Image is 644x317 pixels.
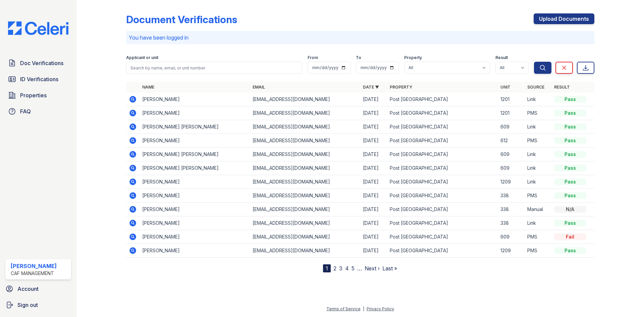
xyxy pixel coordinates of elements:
[250,230,360,244] td: [EMAIL_ADDRESS][DOMAIN_NAME]
[250,148,360,161] td: [EMAIL_ADDRESS][DOMAIN_NAME]
[140,203,250,216] td: [PERSON_NAME]
[11,262,57,270] div: [PERSON_NAME]
[360,148,387,161] td: [DATE]
[387,161,497,175] td: Post [GEOGRAPHIC_DATA]
[20,107,31,115] span: FAQ
[498,203,525,216] td: 338
[129,34,592,42] p: You have been logged in
[363,306,364,311] div: |
[356,55,361,60] label: To
[554,110,586,116] div: Pass
[250,189,360,203] td: [EMAIL_ADDRESS][DOMAIN_NAME]
[387,203,497,216] td: Post [GEOGRAPHIC_DATA]
[495,55,508,60] label: Result
[326,306,361,311] a: Terms of Service
[554,247,586,254] div: Pass
[11,270,57,277] div: CAF Management
[126,62,302,74] input: Search by name, email, or unit number
[554,178,586,185] div: Pass
[525,216,551,230] td: Link
[500,85,511,90] a: Unit
[339,265,342,272] a: 3
[360,161,387,175] td: [DATE]
[5,89,71,102] a: Properties
[360,93,387,106] td: [DATE]
[525,175,551,189] td: Link
[498,161,525,175] td: 609
[554,192,586,199] div: Pass
[554,165,586,171] div: Pass
[525,93,551,106] td: Link
[387,134,497,148] td: Post [GEOGRAPHIC_DATA]
[20,91,47,99] span: Properties
[5,56,71,70] a: Doc Verifications
[498,106,525,120] td: 1201
[367,306,394,311] a: Privacy Policy
[140,216,250,230] td: [PERSON_NAME]
[17,301,38,309] span: Sign out
[360,134,387,148] td: [DATE]
[363,85,379,90] a: Date ▼
[390,85,412,90] a: Property
[140,148,250,161] td: [PERSON_NAME] [PERSON_NAME]
[525,106,551,120] td: PMS
[554,206,586,213] div: N/A
[360,230,387,244] td: [DATE]
[527,85,544,90] a: Source
[140,161,250,175] td: [PERSON_NAME] [PERSON_NAME]
[498,93,525,106] td: 1201
[5,105,71,118] a: FAQ
[250,244,360,258] td: [EMAIL_ADDRESS][DOMAIN_NAME]
[554,137,586,144] div: Pass
[250,175,360,189] td: [EMAIL_ADDRESS][DOMAIN_NAME]
[126,13,237,25] div: Document Verifications
[554,85,570,90] a: Result
[357,264,362,272] span: …
[525,203,551,216] td: Manual
[140,120,250,134] td: [PERSON_NAME] [PERSON_NAME]
[360,216,387,230] td: [DATE]
[140,106,250,120] td: [PERSON_NAME]
[525,161,551,175] td: Link
[140,230,250,244] td: [PERSON_NAME]
[352,265,355,272] a: 5
[360,244,387,258] td: [DATE]
[534,13,594,24] a: Upload Documents
[3,298,74,312] a: Sign out
[404,55,422,60] label: Property
[554,233,586,240] div: Fail
[250,161,360,175] td: [EMAIL_ADDRESS][DOMAIN_NAME]
[17,285,39,293] span: Account
[250,203,360,216] td: [EMAIL_ADDRESS][DOMAIN_NAME]
[525,148,551,161] td: Link
[142,85,154,90] a: Name
[498,216,525,230] td: 338
[554,123,586,130] div: Pass
[3,21,74,35] img: CE_Logo_Blue-a8612792a0a2168367f1c8372b55b34899dd931a85d93a1a3d3e32e68fde9ad4.png
[498,134,525,148] td: 612
[250,106,360,120] td: [EMAIL_ADDRESS][DOMAIN_NAME]
[525,134,551,148] td: PMS
[5,72,71,86] a: ID Verifications
[365,265,380,272] a: Next ›
[345,265,349,272] a: 4
[525,230,551,244] td: PMS
[250,134,360,148] td: [EMAIL_ADDRESS][DOMAIN_NAME]
[323,264,331,272] div: 1
[360,203,387,216] td: [DATE]
[126,55,158,60] label: Applicant or unit
[140,175,250,189] td: [PERSON_NAME]
[333,265,336,272] a: 2
[554,96,586,103] div: Pass
[250,120,360,134] td: [EMAIL_ADDRESS][DOMAIN_NAME]
[498,230,525,244] td: 609
[140,189,250,203] td: [PERSON_NAME]
[554,220,586,226] div: Pass
[498,120,525,134] td: 609
[387,230,497,244] td: Post [GEOGRAPHIC_DATA]
[387,106,497,120] td: Post [GEOGRAPHIC_DATA]
[360,120,387,134] td: [DATE]
[140,134,250,148] td: [PERSON_NAME]
[387,148,497,161] td: Post [GEOGRAPHIC_DATA]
